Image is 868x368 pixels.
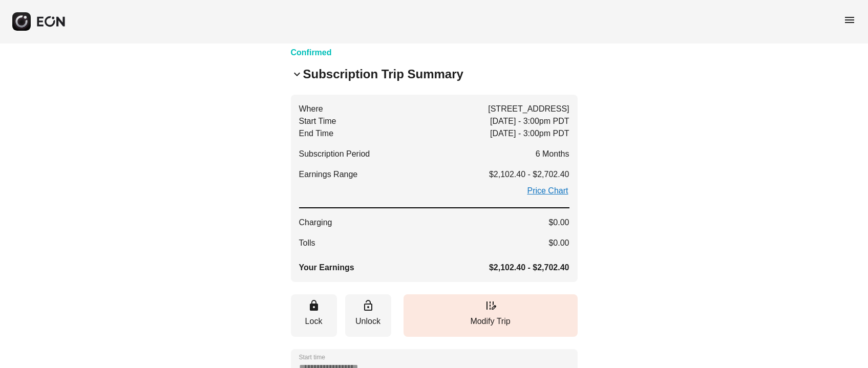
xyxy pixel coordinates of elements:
span: $2,102.40 - $2,702.40 [489,168,569,181]
button: Lock [291,294,337,337]
span: [DATE] - 3:00pm PDT [490,127,569,140]
span: lock [308,299,320,312]
span: [DATE] - 3:00pm PDT [490,115,569,127]
p: Lock [296,315,332,328]
span: Start Time [299,115,336,127]
span: End Time [299,127,334,140]
button: Unlock [345,294,391,337]
span: edit_road [484,299,497,312]
a: Price Chart [526,185,569,197]
span: Subscription Period [299,148,370,160]
h2: Subscription Trip Summary [303,66,463,82]
span: $0.00 [548,237,569,249]
button: Where[STREET_ADDRESS]Start Time[DATE] - 3:00pm PDTEnd Time[DATE] - 3:00pm PDTSubscription Period6... [291,95,578,282]
span: [STREET_ADDRESS] [488,103,569,115]
span: menu [843,14,856,26]
span: Tolls [299,237,315,249]
span: 6 Months [536,148,569,160]
span: Charging [299,217,332,229]
span: Earnings Range [299,168,358,181]
p: Unlock [350,315,386,328]
span: $0.00 [548,217,569,229]
span: keyboard_arrow_down [291,68,303,80]
p: Modify Trip [409,315,573,328]
button: Modify Trip [404,294,578,337]
h3: Confirmed [291,47,394,59]
span: Your Earnings [299,262,354,274]
span: lock_open [362,299,374,312]
span: Where [299,103,323,115]
span: $2,102.40 - $2,702.40 [489,262,569,274]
